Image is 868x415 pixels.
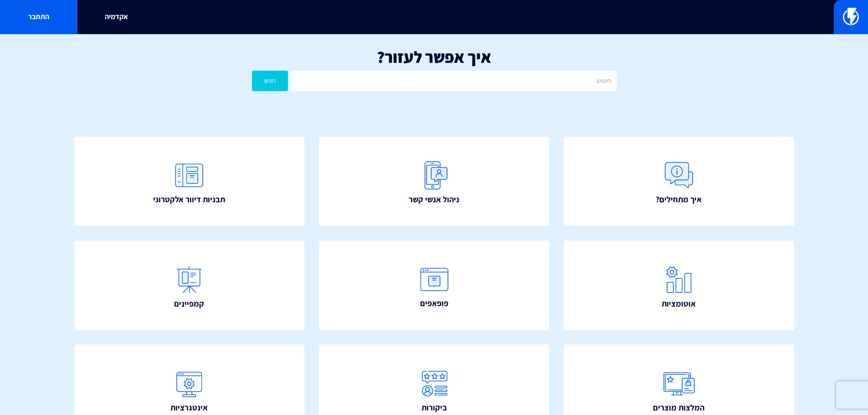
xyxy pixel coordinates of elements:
[319,241,550,330] a: פופאפים
[653,402,704,414] span: המלצות מוצרים
[319,137,550,226] a: ניהול אנשי קשר
[153,194,225,205] span: תבניות דיוור אלקטרוני
[290,71,616,91] input: חיפוש
[662,298,696,310] span: אוטומציות
[420,297,448,309] span: פופאפים
[421,402,447,414] span: ביקורות
[564,137,794,226] a: איך מתחילים?
[170,402,208,414] span: אינטגרציות
[252,71,288,91] button: חפש
[14,48,854,66] h1: איך אפשר לעזור?
[409,194,459,205] span: ניהול אנשי קשר
[564,241,794,330] a: אוטומציות
[174,298,204,310] span: קמפיינים
[74,137,305,226] a: תבניות דיוור אלקטרוני
[656,194,702,205] span: איך מתחילים?
[74,241,305,330] a: קמפיינים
